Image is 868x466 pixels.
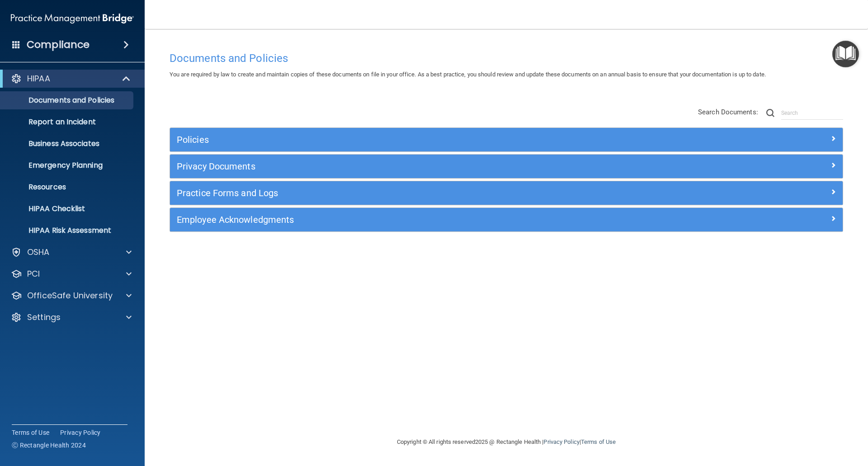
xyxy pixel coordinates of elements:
[177,215,668,225] h5: Employee Acknowledgments
[27,268,40,279] p: PCI
[170,52,843,64] h4: Documents and Policies
[832,41,859,67] button: Open Resource Center
[27,290,113,301] p: OfficeSafe University
[11,268,132,279] a: PCI
[177,135,668,145] h5: Policies
[27,312,61,323] p: Settings
[698,108,758,116] span: Search Documents:
[27,73,50,84] p: HIPAA
[6,118,129,127] p: Report an Incident
[177,188,668,198] h5: Practice Forms and Logs
[177,159,836,174] a: Privacy Documents
[11,73,131,84] a: HIPAA
[177,161,668,171] h5: Privacy Documents
[6,183,129,192] p: Resources
[341,428,671,457] div: Copyright © All rights reserved 2025 @ Rectangle Health | |
[11,290,132,301] a: OfficeSafe University
[6,226,129,235] p: HIPAA Risk Assessment
[6,96,129,105] p: Documents and Policies
[766,109,774,117] img: ic-search.3b580494.png
[177,132,836,147] a: Policies
[177,186,836,200] a: Practice Forms and Logs
[781,106,843,120] input: Search
[6,161,129,170] p: Emergency Planning
[60,428,101,437] a: Privacy Policy
[6,139,129,148] p: Business Associates
[6,204,129,213] p: HIPAA Checklist
[11,9,134,28] img: PMB logo
[170,71,766,78] span: You are required by law to create and maintain copies of these documents on file in your office. ...
[177,212,836,227] a: Employee Acknowledgments
[27,247,50,258] p: OSHA
[11,247,132,258] a: OSHA
[12,428,49,437] a: Terms of Use
[11,312,132,323] a: Settings
[543,438,579,445] a: Privacy Policy
[581,438,616,445] a: Terms of Use
[12,441,86,450] span: Ⓒ Rectangle Health 2024
[27,38,90,51] h4: Compliance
